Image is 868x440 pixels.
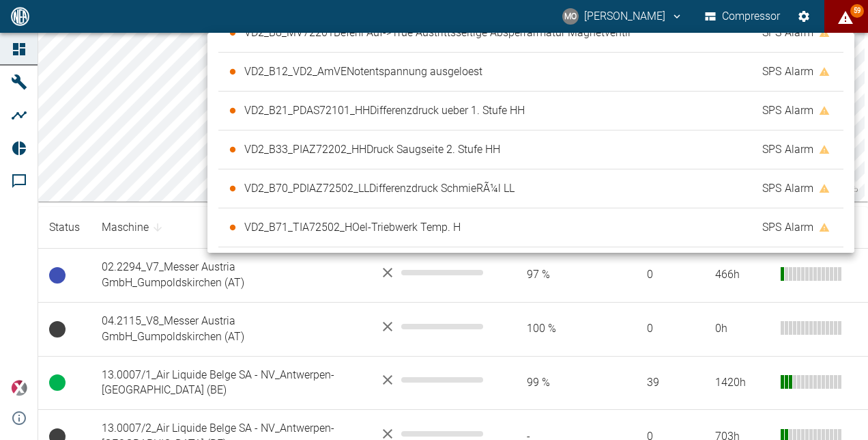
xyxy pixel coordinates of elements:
[244,26,631,39] span: VD2_B8_MV72201Befehl Auf->True Austrittsseitige Absperrarmatur Magnetventil
[244,221,461,234] span: VD2_B71_TIA72502_HOel-Triebwerk Temp. H
[785,102,813,119] span: Alarm
[762,219,781,236] span: SPS
[762,180,781,197] span: SPS
[244,143,500,156] span: VD2_B33_PIAZ72202_HHDruck Saugseite 2. Stufe HH
[785,219,813,236] span: Alarm
[244,104,525,117] span: VD2_B21_PDAS72101_HHDifferenzdruck ueber 1. Stufe HH
[785,180,813,197] span: Alarm
[218,14,843,52] div: VD2_B8_MV72201Befehl Auf->True Austrittsseitige Absperrarmatur MagnetventilSPSAlarm
[785,64,813,80] span: Alarm
[218,130,843,169] div: VD2_B33_PIAZ72202_HHDruck Saugseite 2. Stufe HHSPSAlarm
[762,141,781,158] span: SPS
[244,182,515,195] span: VD2_B70_PDIAZ72502_LLDifferenzdruck SchmieRÃ¼l LL
[762,25,781,41] span: SPS
[218,53,843,91] div: VD2_B12_VD2_AmVENotentspannung ausgeloestSPSAlarm
[218,92,843,130] div: VD2_B21_PDAS72101_HHDifferenzdruck ueber 1. Stufe HHSPSAlarm
[785,25,813,41] span: Alarm
[218,208,843,247] div: VD2_B71_TIA72502_HOel-Triebwerk Temp. HSPSAlarm
[218,169,843,208] div: VD2_B70_PDIAZ72502_LLDifferenzdruck SchmieRÃ¼l LLSPSAlarm
[762,64,781,80] span: SPS
[762,102,781,119] span: SPS
[785,141,813,158] span: Alarm
[244,65,482,78] span: VD2_B12_VD2_AmVENotentspannung ausgeloest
